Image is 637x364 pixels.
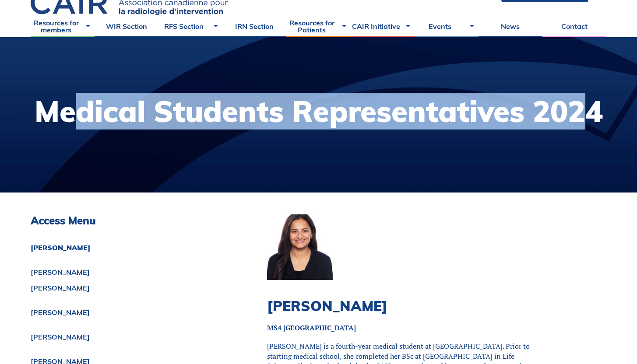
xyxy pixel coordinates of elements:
[267,297,541,314] h2: [PERSON_NAME]
[286,15,350,37] a: Resources for Patients
[31,333,223,340] a: [PERSON_NAME]
[31,309,223,316] a: [PERSON_NAME]
[267,323,356,332] strong: MS4 [GEOGRAPHIC_DATA]
[31,269,223,276] a: [PERSON_NAME]
[222,15,286,37] a: IRN Section
[158,15,222,37] a: RFS Section
[415,15,479,37] a: Events
[31,284,223,291] a: [PERSON_NAME]
[351,15,415,37] a: CAIR Initiative
[542,15,606,37] a: Contact
[479,15,542,37] a: News
[35,97,603,126] h1: Medical Students Representatives 2024
[31,15,95,37] a: Resources for members
[31,214,223,227] h3: Access Menu
[31,244,223,251] a: [PERSON_NAME]
[95,15,158,37] a: WIR Section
